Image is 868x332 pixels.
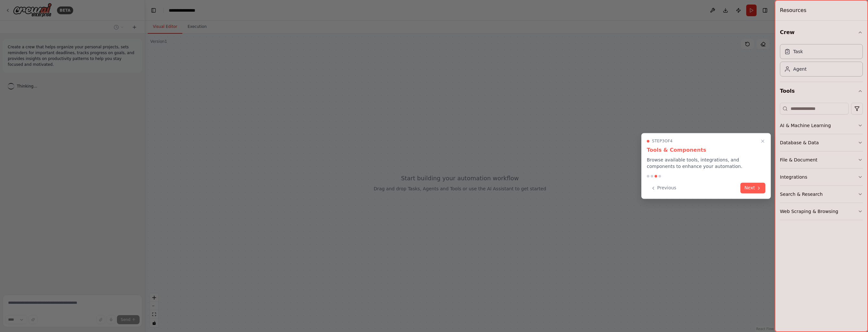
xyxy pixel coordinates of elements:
[647,146,765,154] h3: Tools & Components
[647,157,765,170] p: Browse available tools, integrations, and components to enhance your automation.
[149,6,158,15] button: Hide left sidebar
[652,138,673,144] span: Step 3 of 4
[647,183,680,193] button: Previous
[759,137,767,145] button: Close walkthrough
[740,183,765,193] button: Next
